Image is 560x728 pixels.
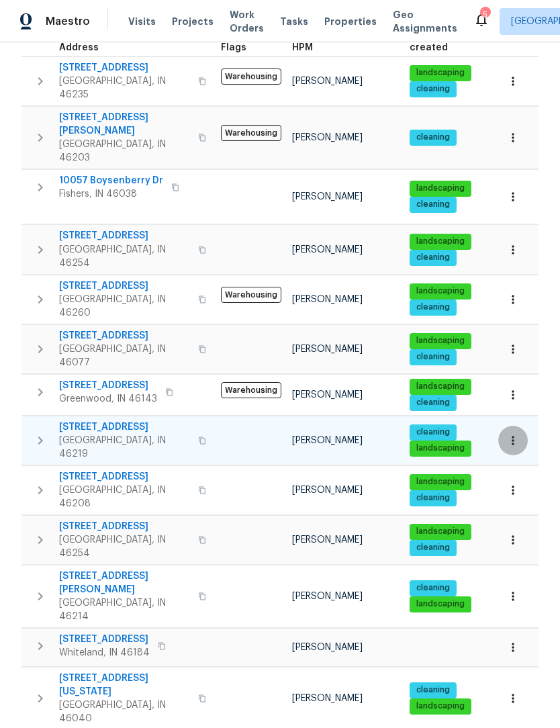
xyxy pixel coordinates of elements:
[59,392,157,406] span: Greenwood, IN 46143
[221,287,281,303] span: Warehousing
[292,77,363,86] span: [PERSON_NAME]
[292,245,363,255] span: [PERSON_NAME]
[411,426,455,438] span: cleaning
[411,684,455,696] span: cleaning
[411,700,470,712] span: landscaping
[59,343,190,369] span: [GEOGRAPHIC_DATA], IN 46077
[59,520,190,533] span: [STREET_ADDRESS]
[411,83,455,95] span: cleaning
[411,397,455,408] span: cleaning
[292,43,313,52] span: HPM
[59,329,190,343] span: [STREET_ADDRESS]
[411,67,470,79] span: landscaping
[480,8,489,21] div: 5
[411,526,470,537] span: landscaping
[393,8,457,35] span: Geo Assignments
[411,582,455,594] span: cleaning
[411,302,455,313] span: cleaning
[292,390,363,400] span: [PERSON_NAME]
[221,125,281,141] span: Warehousing
[292,436,363,445] span: [PERSON_NAME]
[280,17,308,26] span: Tasks
[411,542,455,553] span: cleaning
[292,535,363,545] span: [PERSON_NAME]
[59,434,190,461] span: [GEOGRAPHIC_DATA], IN 46219
[411,381,470,392] span: landscaping
[59,484,190,510] span: [GEOGRAPHIC_DATA], IN 46208
[411,335,470,347] span: landscaping
[292,133,363,142] span: [PERSON_NAME]
[411,476,470,488] span: landscaping
[59,229,190,242] span: [STREET_ADDRESS]
[59,379,157,392] span: [STREET_ADDRESS]
[292,345,363,354] span: [PERSON_NAME]
[128,15,156,28] span: Visits
[59,43,99,52] span: Address
[59,633,150,646] span: [STREET_ADDRESS]
[59,698,190,725] span: [GEOGRAPHIC_DATA], IN 46040
[221,382,281,398] span: Warehousing
[292,643,363,652] span: [PERSON_NAME]
[59,646,150,659] span: Whiteland, IN 46184
[292,592,363,601] span: [PERSON_NAME]
[221,43,246,52] span: Flags
[59,279,190,293] span: [STREET_ADDRESS]
[59,174,163,187] span: 10057 Boysenberry Dr
[411,598,470,610] span: landscaping
[59,111,190,138] span: [STREET_ADDRESS][PERSON_NAME]
[59,61,190,75] span: [STREET_ADDRESS]
[46,15,90,28] span: Maestro
[59,243,190,270] span: [GEOGRAPHIC_DATA], IN 46254
[411,443,470,454] span: landscaping
[292,694,363,703] span: [PERSON_NAME]
[59,187,163,201] span: Fishers, IN 46038
[411,183,470,194] span: landscaping
[411,351,455,363] span: cleaning
[59,470,190,484] span: [STREET_ADDRESS]
[411,492,455,504] span: cleaning
[221,69,281,85] span: Warehousing
[411,285,470,297] span: landscaping
[59,672,190,698] span: [STREET_ADDRESS][US_STATE]
[59,596,190,623] span: [GEOGRAPHIC_DATA], IN 46214
[411,132,455,143] span: cleaning
[172,15,214,28] span: Projects
[230,8,264,35] span: Work Orders
[292,295,363,304] span: [PERSON_NAME]
[59,570,190,596] span: [STREET_ADDRESS][PERSON_NAME]
[411,199,455,210] span: cleaning
[324,15,377,28] span: Properties
[292,192,363,201] span: [PERSON_NAME]
[292,486,363,495] span: [PERSON_NAME]
[59,533,190,560] span: [GEOGRAPHIC_DATA], IN 46254
[59,138,190,165] span: [GEOGRAPHIC_DATA], IN 46203
[411,252,455,263] span: cleaning
[59,420,190,434] span: [STREET_ADDRESS]
[59,293,190,320] span: [GEOGRAPHIC_DATA], IN 46260
[411,236,470,247] span: landscaping
[59,75,190,101] span: [GEOGRAPHIC_DATA], IN 46235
